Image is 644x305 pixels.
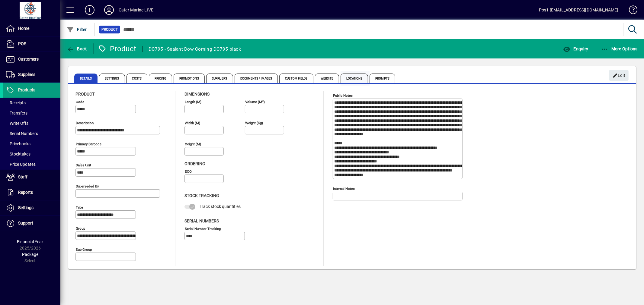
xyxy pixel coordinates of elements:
a: Stocktakes [3,149,60,159]
a: Support [3,216,60,231]
span: Filter [67,27,87,32]
span: Package [22,252,38,257]
span: More Options [601,46,638,51]
mat-label: Type [76,205,83,209]
span: Transfers [6,111,27,115]
sup: 3 [262,99,264,102]
span: Product [101,27,118,33]
span: Pricing [149,74,172,83]
span: Custom Fields [279,74,313,83]
span: Serial Numbers [6,131,38,136]
mat-label: Width (m) [185,121,200,125]
button: More Options [600,43,639,54]
div: Pos1 [EMAIL_ADDRESS][DOMAIN_NAME] [539,5,618,15]
mat-label: EOQ [185,169,192,174]
a: Suppliers [3,67,60,82]
span: Prompts [370,74,395,83]
span: Serial Numbers [184,219,219,223]
app-page-header-button: Back [60,43,94,54]
mat-label: Volume (m ) [245,100,265,104]
span: Home [18,26,29,31]
button: Filter [65,24,88,35]
mat-label: Weight (Kg) [245,121,263,125]
span: Documents / Images [235,74,278,83]
div: DC795 - Sealant Dow Corning DC795 black [149,44,241,54]
span: Edit [613,71,626,80]
span: Locations [341,74,368,83]
mat-label: Description [76,121,94,125]
span: Financial Year [17,239,43,244]
mat-label: Superseded by [76,184,99,188]
span: Write Offs [6,121,28,126]
a: Transfers [3,108,60,118]
mat-label: Group [76,226,85,231]
span: Website [315,74,339,83]
button: Enquiry [562,43,590,54]
a: Serial Numbers [3,128,60,139]
span: Settings [99,74,125,83]
mat-label: Public Notes [333,93,353,98]
mat-label: Primary barcode [76,142,101,146]
span: Ordering [184,161,205,166]
a: Settings [3,200,60,215]
mat-label: Height (m) [185,142,201,146]
div: Product [98,44,136,54]
span: Staff [18,175,27,179]
mat-label: Length (m) [185,100,201,104]
span: Price Updates [6,162,36,167]
span: Suppliers [18,72,35,77]
div: Cater Marine LIVE [119,5,153,15]
span: Reports [18,190,33,195]
a: Customers [3,52,60,67]
a: Write Offs [3,118,60,128]
a: POS [3,36,60,52]
button: Add [80,5,99,15]
span: Promotions [174,74,205,83]
span: Products [18,87,35,92]
a: Reports [3,185,60,200]
a: Receipts [3,98,60,108]
a: Home [3,21,60,36]
mat-label: Sub group [76,247,92,252]
span: Suppliers [206,74,233,83]
a: Price Updates [3,159,60,169]
span: Back [67,46,87,51]
a: Staff [3,170,60,185]
span: POS [18,41,26,46]
span: Stocktakes [6,152,30,156]
span: Settings [18,205,34,210]
mat-label: Sales unit [76,163,91,167]
span: Product [75,92,95,96]
span: Stock Tracking [184,193,219,198]
a: Pricebooks [3,139,60,149]
span: Pricebooks [6,141,30,146]
span: Support [18,221,33,225]
span: Receipts [6,100,26,105]
span: Costs [127,74,148,83]
mat-label: Internal Notes [333,187,355,191]
button: Back [65,43,88,54]
span: Customers [18,57,39,61]
mat-label: Serial Number tracking [185,226,221,231]
span: Details [74,74,98,83]
mat-label: Code [76,100,84,104]
a: Knowledge Base [624,1,636,21]
span: Track stock quantities [200,204,241,209]
button: Profile [99,5,119,15]
span: Enquiry [563,46,588,51]
span: Dimensions [184,92,210,96]
button: Edit [609,70,629,81]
